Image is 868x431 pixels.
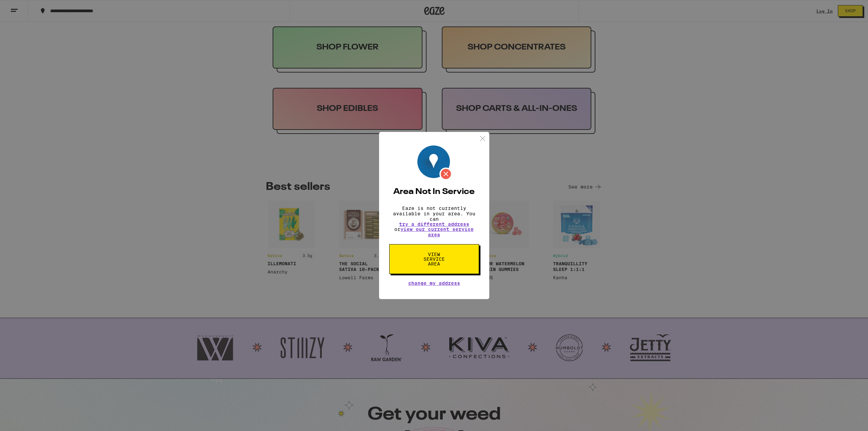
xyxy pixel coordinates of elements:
span: View Service Area [417,252,452,266]
a: View Service Area [389,252,479,257]
span: Hi. Need any help? [4,5,49,10]
h2: Area Not In Service [389,188,479,196]
button: try a different address [399,222,469,227]
a: view our current service area [400,227,474,237]
img: Location [417,145,452,180]
p: Eaze is not currently available in your area. You can or [389,205,479,237]
button: View Service Area [389,244,479,274]
button: Change My Address [408,281,460,286]
img: close.svg [478,134,487,143]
